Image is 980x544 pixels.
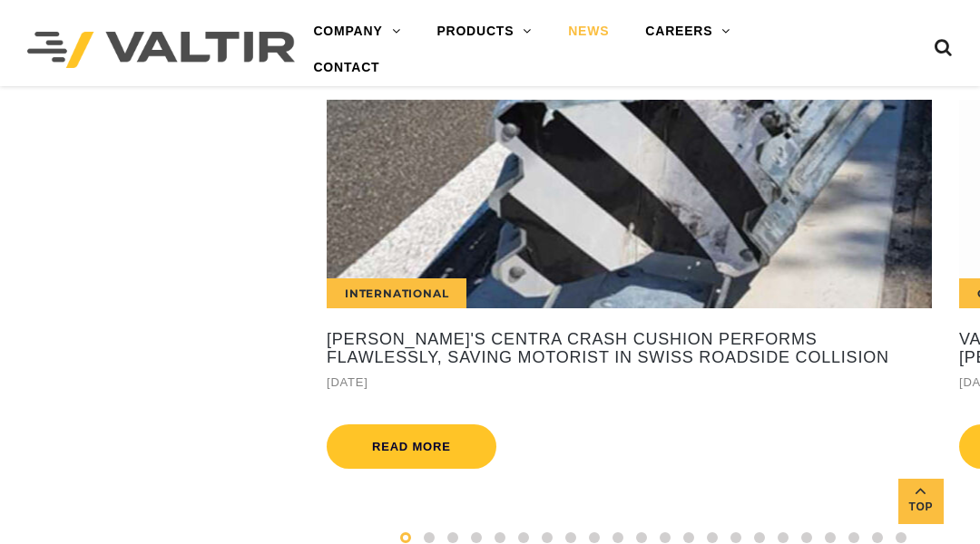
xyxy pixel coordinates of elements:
[327,100,932,308] a: International
[550,14,627,50] a: NEWS
[418,14,550,50] a: PRODUCTS
[27,32,295,68] img: Valtir
[898,479,944,524] a: Top
[327,372,932,393] div: [DATE]
[898,497,944,518] span: Top
[327,278,466,308] div: International
[327,331,932,367] a: [PERSON_NAME]'s CENTRA Crash Cushion Performs Flawlessly, Saving Motorist in Swiss Roadside Colli...
[627,14,749,50] a: CAREERS
[295,50,397,86] a: CONTACT
[327,424,496,469] a: Read more
[295,14,418,50] a: COMPANY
